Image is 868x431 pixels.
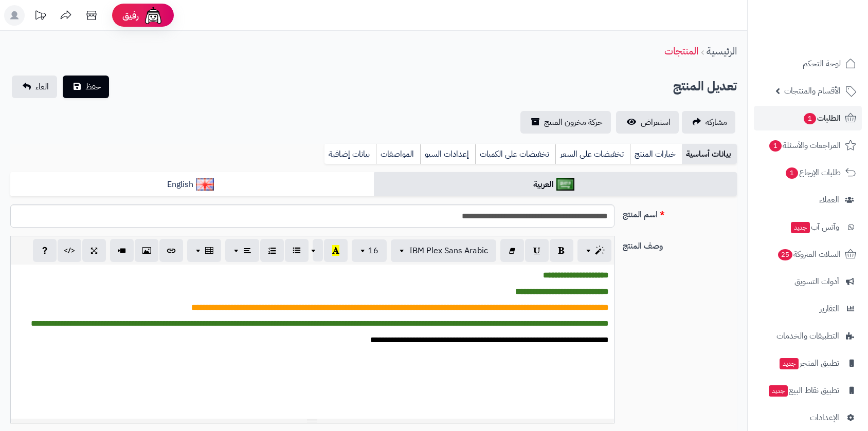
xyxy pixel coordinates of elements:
label: وصف المنتج [619,236,741,252]
span: استعراض [641,116,671,128]
span: الإعدادات [810,410,839,425]
span: طلبات الإرجاع [785,165,841,180]
a: الطلبات1 [754,106,862,130]
span: المراجعات والأسئلة [768,138,841,153]
button: 16 [352,239,387,262]
a: طلبات الإرجاع1 [754,160,862,185]
a: أدوات التسويق [754,269,862,294]
a: تطبيق نقاط البيعجديد [754,378,862,403]
span: السلات المتروكة [777,247,841,261]
span: 1 [786,167,798,179]
span: 1 [804,113,816,124]
a: استعراض [616,111,679,134]
span: مشاركه [706,116,727,128]
a: مشاركه [682,111,735,134]
button: IBM Plex Sans Arabic [391,239,496,262]
label: اسم المنتج [619,204,741,221]
span: التطبيقات والخدمات [776,329,839,343]
span: حفظ [85,81,101,93]
span: تطبيق المتجر [779,356,839,370]
span: 1 [769,140,782,152]
span: أدوات التسويق [794,274,839,289]
a: العملاء [754,188,862,212]
a: تخفيضات على السعر [555,144,630,164]
span: 16 [368,245,378,257]
a: الإعدادات [754,405,862,430]
a: English [10,172,374,197]
a: تحديثات المنصة [27,5,53,28]
button: حفظ [63,76,109,98]
a: المواصفات [376,144,420,164]
a: التطبيقات والخدمات [754,324,862,348]
span: رفيق [122,9,139,22]
span: IBM Plex Sans Arabic [409,245,488,257]
span: الأقسام والمنتجات [784,84,841,98]
img: logo-2.png [798,28,858,49]
span: الغاء [35,81,49,93]
a: الغاء [12,76,57,98]
a: لوحة التحكم [754,51,862,76]
a: العربية [374,172,737,197]
a: حركة مخزون المنتج [520,111,611,134]
a: بيانات إضافية [324,144,376,164]
span: جديد [791,222,810,233]
a: بيانات أساسية [682,144,737,164]
span: العملاء [819,193,839,207]
span: جديد [769,385,788,397]
a: تخفيضات على الكميات [475,144,555,164]
span: جديد [780,358,799,369]
a: التقارير [754,296,862,321]
a: السلات المتروكة25 [754,242,862,267]
img: English [196,178,214,191]
span: تطبيق نقاط البيع [768,383,839,398]
a: تطبيق المتجرجديد [754,351,862,376]
a: المنتجات [664,43,698,59]
a: خيارات المنتج [630,144,682,164]
a: المراجعات والأسئلة1 [754,133,862,158]
a: الرئيسية [707,43,737,59]
span: حركة مخزون المنتج [544,116,603,128]
a: إعدادات السيو [420,144,475,164]
span: التقارير [820,302,839,316]
h2: تعديل المنتج [673,76,737,97]
img: العربية [556,178,574,191]
span: لوحة التحكم [803,57,841,71]
span: 25 [778,249,792,260]
span: الطلبات [803,111,841,125]
img: ai-face.png [143,5,164,26]
span: وآتس آب [790,220,839,234]
a: وآتس آبجديد [754,215,862,239]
